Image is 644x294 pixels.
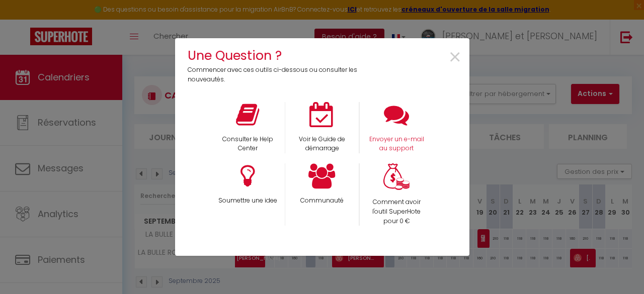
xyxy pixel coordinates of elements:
p: Communauté [292,196,352,206]
p: Envoyer un e-mail au support [366,135,427,154]
span: × [448,42,462,73]
h4: Une Question ? [188,46,364,65]
p: Commencer avec ces outils ci-dessous ou consulter les nouveautés. [188,65,364,84]
p: Consulter le Help Center [217,135,278,154]
button: Close [448,46,462,69]
p: Comment avoir l'outil SuperHote pour 0 € [366,198,427,226]
button: Ouvrir le widget de chat LiveChat [8,4,38,34]
p: Soumettre une idee [217,196,278,206]
p: Voir le Guide de démarrage [292,135,352,154]
img: Money bag [383,163,410,190]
